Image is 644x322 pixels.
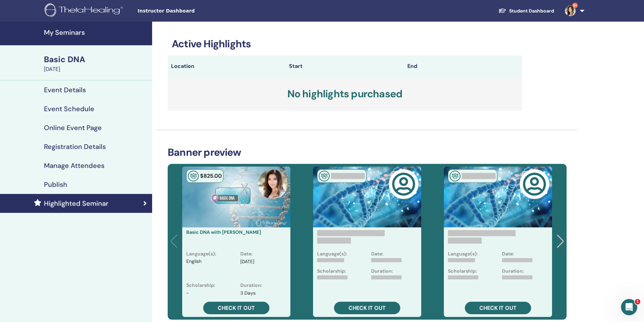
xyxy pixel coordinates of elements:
[448,250,478,257] p: Language(s):
[448,268,477,275] p: Scholarship:
[319,171,330,181] img: In-Person Seminar
[635,299,640,304] span: 1
[240,282,262,289] p: Duration :
[168,55,286,77] th: Location
[40,54,152,73] a: Basic DNA[DATE]
[168,77,522,111] h3: No highlights purchased
[44,180,67,189] h4: Publish
[44,124,102,132] h4: Online Event Page
[45,3,125,19] img: logo.png
[203,302,269,314] a: Check it out
[218,304,255,312] span: Check it out
[498,8,506,14] img: graduation-cap-white.svg
[572,3,578,8] span: 9+
[186,258,201,276] p: English
[186,282,215,289] p: Scholarship :
[240,290,256,297] p: 3 Days
[621,299,637,315] iframe: Intercom live chat
[186,250,216,257] p: Language(s) :
[240,258,254,265] p: [DATE]
[371,268,393,275] p: Duration:
[200,172,222,179] span: $ 825 .00
[168,38,522,50] h3: Active Highlights
[404,55,522,77] th: End
[317,250,347,257] p: Language(s):
[523,172,546,196] img: user-circle-regular.svg
[334,302,400,314] a: Check it out
[371,250,383,257] p: Date:
[286,55,404,77] th: Start
[188,171,199,181] img: In-Person Seminar
[44,199,109,207] h4: Highlighted Seminar
[450,171,460,181] img: In-Person Seminar
[138,7,239,15] span: Instructor Dashboard
[44,143,106,151] h4: Registration Details
[479,304,517,312] span: Check it out
[493,5,559,17] a: Student Dashboard
[168,146,567,158] h3: Banner preview
[186,290,189,297] p: -
[317,268,346,275] p: Scholarship:
[44,65,148,73] div: [DATE]
[186,229,261,235] a: Basic DNA with [PERSON_NAME]
[392,172,415,196] img: user-circle-regular.svg
[565,5,576,16] img: default.png
[502,250,514,257] p: Date:
[465,302,531,314] a: Check it out
[44,105,94,113] h4: Event Schedule
[44,28,148,36] h4: My Seminars
[44,86,86,94] h4: Event Details
[258,169,288,199] img: default.png
[240,250,253,257] p: Date :
[502,268,524,275] p: Duration:
[349,304,386,312] span: Check it out
[44,54,148,65] div: Basic DNA
[44,162,104,170] h4: Manage Attendees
